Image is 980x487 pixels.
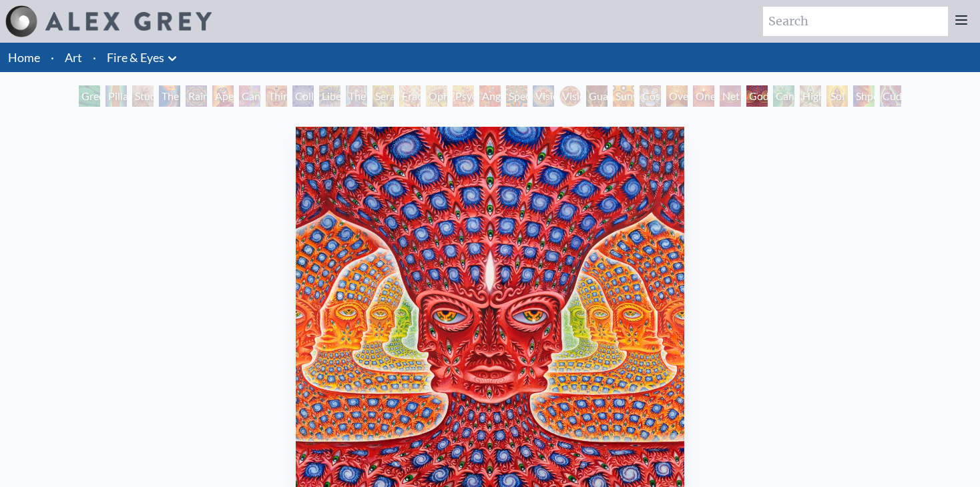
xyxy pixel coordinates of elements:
div: Liberation Through Seeing [319,85,340,107]
div: Psychomicrograph of a Fractal Paisley Cherub Feather Tip [453,85,474,107]
div: Godself [746,85,768,107]
a: Home [8,50,40,65]
li: · [87,43,101,72]
div: Ophanic Eyelash [426,85,447,107]
div: Aperture [212,85,234,107]
div: Cuddle [880,85,901,107]
div: Cannabis Sutra [239,85,260,107]
div: Angel Skin [479,85,501,107]
div: Cannafist [773,85,794,107]
div: Fractal Eyes [399,85,421,107]
div: Collective Vision [292,85,314,107]
div: Vision Crystal Tondo [559,85,581,107]
div: Guardian of Infinite Vision [586,85,607,107]
li: · [45,43,59,72]
div: One [693,85,714,107]
div: Vision Crystal [533,85,554,107]
div: Pillar of Awareness [105,85,127,107]
div: Rainbow Eye Ripple [186,85,207,107]
div: Oversoul [666,85,688,107]
div: Study for the Great Turn [132,85,154,107]
div: Sunyata [613,85,634,107]
a: Art [65,48,82,67]
div: Higher Vision [800,85,821,107]
div: Net of Being [720,85,741,107]
div: Cosmic Elf [640,85,661,107]
input: Search [763,7,948,36]
div: Shpongled [853,85,875,107]
div: Green Hand [79,85,100,107]
div: The Seer [346,85,367,107]
div: Spectral Lotus [506,85,527,107]
div: Sol Invictus [826,85,848,107]
a: Fire & Eyes [107,48,164,67]
div: The Torch [159,85,180,107]
div: Seraphic Transport Docking on the Third Eye [373,85,394,107]
div: Third Eye Tears of Joy [266,85,287,107]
